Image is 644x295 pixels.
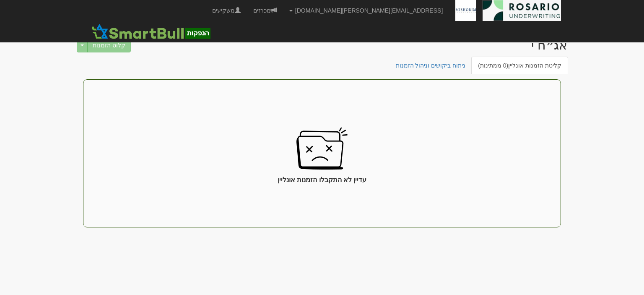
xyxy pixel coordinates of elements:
[471,57,568,74] a: קליטת הזמנות אונליין(0 ממתינות)
[89,23,213,40] img: SmartBull Logo
[531,38,567,52] div: מישורים השקעות נדל"ן בע"מ - אג״ח (י) - הנפקה לציבור
[295,122,349,175] img: empty-folder
[478,62,508,69] span: (0 ממתינות)
[278,175,367,185] span: עדיין לא התקבלו הזמנות אונליין
[389,57,473,74] a: ניתוח ביקושים וניהול הזמנות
